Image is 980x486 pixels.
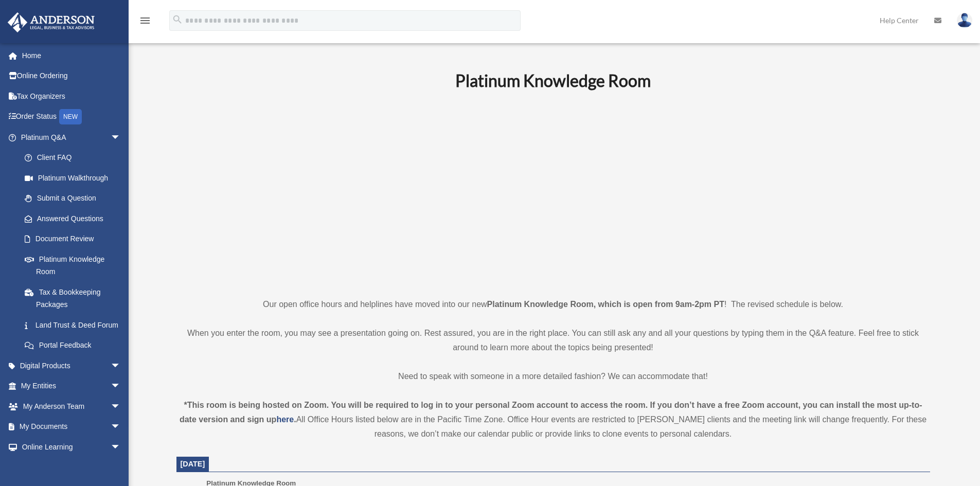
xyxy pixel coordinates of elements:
span: arrow_drop_down [111,437,131,458]
a: Platinum Knowledge Room [14,249,131,282]
a: here [276,415,294,424]
a: Tax Organizers [7,86,136,106]
span: arrow_drop_down [111,355,131,376]
a: Home [7,45,136,66]
a: menu [139,18,151,27]
span: arrow_drop_down [111,417,131,438]
a: Land Trust & Deed Forum [14,315,136,335]
span: [DATE] [181,460,205,468]
strong: . [294,415,296,424]
span: arrow_drop_down [111,376,131,397]
img: Anderson Advisors Platinum Portal [5,12,98,32]
p: Need to speak with someone in a more detailed fashion? We can accommodate that! [176,369,930,384]
a: Platinum Walkthrough [14,168,136,188]
p: Our open office hours and helplines have moved into our new ! The revised schedule is below. [176,297,930,312]
a: My Anderson Teamarrow_drop_down [7,396,136,417]
a: Submit a Question [14,188,136,209]
a: Client FAQ [14,148,136,168]
div: All Office Hours listed below are in the Pacific Time Zone. Office Hour events are restricted to ... [176,398,930,441]
span: arrow_drop_down [111,396,131,417]
i: menu [139,14,151,27]
strong: Platinum Knowledge Room, which is open from 9am-2pm PT [487,300,724,309]
span: arrow_drop_down [111,127,131,148]
a: Tax & Bookkeeping Packages [14,282,136,315]
div: NEW [59,109,82,124]
a: Online Ordering [7,66,136,86]
i: search [172,14,183,25]
a: Order StatusNEW [7,106,136,128]
a: Platinum Q&Aarrow_drop_down [7,127,136,148]
a: Portal Feedback [14,335,136,356]
a: My Documentsarrow_drop_down [7,417,136,437]
a: Answered Questions [14,208,136,229]
iframe: 231110_Toby_KnowledgeRoom [399,104,707,278]
a: My Entitiesarrow_drop_down [7,376,136,397]
a: Online Learningarrow_drop_down [7,437,136,457]
img: User Pic [957,13,972,28]
a: Document Review [14,229,136,249]
strong: *This room is being hosted on Zoom. You will be required to log in to your personal Zoom account ... [180,401,922,424]
a: Digital Productsarrow_drop_down [7,355,136,376]
p: When you enter the room, you may see a presentation going on. Rest assured, you are in the right ... [176,326,930,355]
b: Platinum Knowledge Room [455,70,651,91]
